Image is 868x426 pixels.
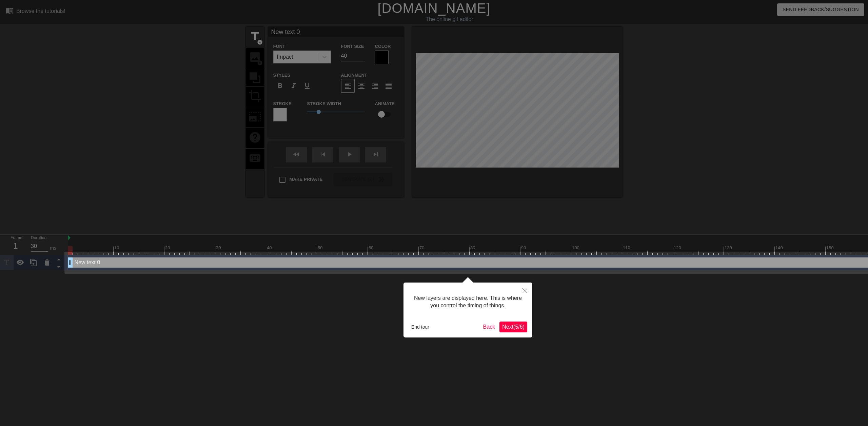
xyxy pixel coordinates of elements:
div: New layers are displayed here. This is where you control the timing of things. [409,288,527,316]
button: Next [499,322,527,332]
span: Next ( 5 / 6 ) [502,324,525,330]
button: Close [517,283,532,298]
button: Back [480,322,498,332]
button: End tour [409,322,432,332]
